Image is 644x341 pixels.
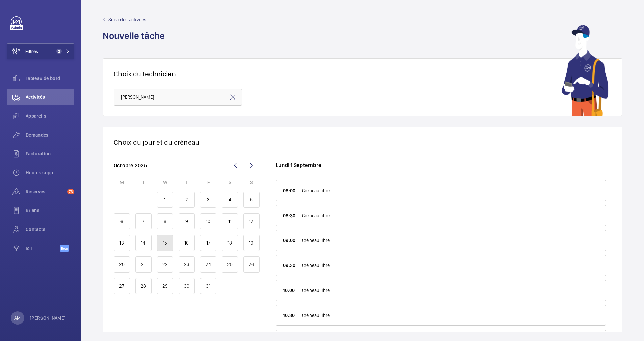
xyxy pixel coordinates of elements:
[56,49,62,54] span: 2
[119,261,125,268] p: 20
[103,30,169,42] h1: Nouvelle tâche
[141,261,145,268] p: 21
[119,239,124,246] p: 13
[222,180,238,185] p: S
[164,196,166,203] p: 1
[30,315,66,321] p: [PERSON_NAME]
[302,312,599,319] p: Créneau libre
[114,180,130,185] p: M
[229,196,231,203] p: 4
[142,218,144,225] p: 7
[561,25,609,116] img: mechanic using app
[164,218,166,225] p: 8
[119,283,124,289] p: 27
[276,157,611,173] h6: Lundi 1 Septembre
[283,262,302,269] p: 09:30
[206,261,211,268] p: 24
[179,180,195,185] p: T
[185,218,188,225] p: 9
[26,169,74,176] span: Heures supp.
[283,287,302,294] p: 10:00
[114,162,147,169] p: octobre 2025
[162,283,168,289] p: 29
[227,261,233,268] p: 25
[25,48,38,55] span: Filtres
[7,43,74,59] button: Filtres2
[120,218,123,225] p: 6
[302,187,599,194] p: Créneau libre
[184,283,189,289] p: 30
[141,283,146,289] p: 28
[249,239,253,246] p: 19
[162,261,168,268] p: 22
[26,207,74,214] span: Bilans
[206,218,210,225] p: 10
[26,94,74,101] span: Activités
[302,212,599,219] p: Créneau libre
[26,245,60,252] span: IoT
[249,261,254,268] p: 26
[26,132,74,138] span: Demandes
[26,150,74,157] span: Facturation
[200,180,216,185] p: F
[250,196,253,203] p: 5
[26,75,74,82] span: Tableau de bord
[157,180,173,185] p: W
[185,196,188,203] p: 2
[184,239,189,246] p: 16
[67,189,74,194] span: 73
[108,16,146,23] span: Suivi des activités
[249,218,253,225] p: 12
[206,239,210,246] p: 17
[26,226,74,233] span: Contacts
[302,262,599,269] p: Créneau libre
[302,287,599,294] p: Créneau libre
[114,89,242,106] input: Tapez le nom du technicien
[206,283,210,289] p: 31
[207,196,210,203] p: 3
[302,237,599,244] p: Créneau libre
[26,188,64,195] span: Réserves
[228,218,232,225] p: 11
[283,312,302,319] p: 10:30
[283,187,302,194] p: 08:00
[283,212,302,219] p: 08:30
[227,239,232,246] p: 18
[135,180,152,185] p: T
[184,261,189,268] p: 23
[283,237,302,244] p: 09:00
[26,113,74,119] span: Appareils
[60,245,69,252] span: Beta
[14,315,21,321] p: AM
[114,69,176,78] h1: Choix du technicien
[243,180,260,185] p: S
[114,138,611,146] h1: Choix du jour et du créneau
[141,239,145,246] p: 14
[163,239,167,246] p: 15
